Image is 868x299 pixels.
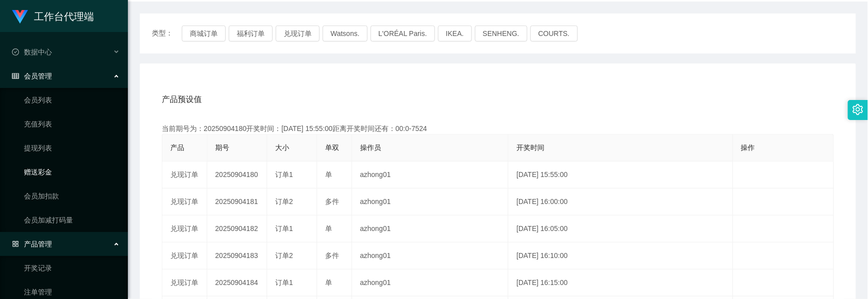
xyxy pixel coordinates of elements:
button: 福利订单 [229,25,273,41]
button: COURTS. [530,25,578,41]
a: 会员加减打码量 [24,210,120,230]
button: SENHENG. [475,25,527,41]
td: azhong01 [352,188,508,215]
span: 会员管理 [12,72,52,80]
a: 开奖记录 [24,258,120,278]
h1: 工作台代理端 [34,0,94,32]
span: 订单1 [275,278,293,286]
td: 20250904182 [207,215,267,242]
td: 20250904184 [207,269,267,296]
span: 多件 [325,251,339,259]
span: 单 [325,278,332,286]
span: 产品 [170,143,184,151]
span: 订单2 [275,197,293,205]
button: 兑现订单 [276,25,320,41]
button: Watsons. [323,25,368,41]
span: 订单1 [275,170,293,178]
button: 商城订单 [182,25,226,41]
span: 操作员 [360,143,381,151]
td: 兑现订单 [162,161,207,188]
button: IKEA. [438,25,472,41]
span: 多件 [325,197,339,205]
a: 会员列表 [24,90,120,110]
a: 充值列表 [24,114,120,134]
span: 操作 [741,143,755,151]
span: 单 [325,224,332,232]
td: 兑现订单 [162,215,207,242]
span: 类型： [152,25,182,41]
span: 数据中心 [12,48,52,56]
span: 订单1 [275,224,293,232]
span: 期号 [215,143,229,151]
a: 工作台代理端 [12,12,94,20]
td: 兑现订单 [162,188,207,215]
i: 图标: setting [853,104,864,115]
button: L'ORÉAL Paris. [371,25,435,41]
td: [DATE] 15:55:00 [508,161,733,188]
span: 订单2 [275,251,293,259]
span: 产品预设值 [162,93,202,105]
span: 单双 [325,143,339,151]
span: 单 [325,170,332,178]
span: 产品管理 [12,240,52,248]
a: 赠送彩金 [24,162,120,182]
i: 图标: appstore-o [12,240,19,247]
td: [DATE] 16:15:00 [508,269,733,296]
td: 20250904180 [207,161,267,188]
span: 大小 [275,143,289,151]
td: 20250904183 [207,242,267,269]
td: [DATE] 16:05:00 [508,215,733,242]
a: 提现列表 [24,138,120,158]
td: azhong01 [352,269,508,296]
td: 兑现订单 [162,269,207,296]
img: logo.9652507e.png [12,10,28,24]
td: azhong01 [352,242,508,269]
td: 20250904181 [207,188,267,215]
span: 开奖时间 [516,143,544,151]
td: azhong01 [352,161,508,188]
div: 当前期号为：20250904180开奖时间：[DATE] 15:55:00距离开奖时间还有：00:0-7524 [162,123,834,134]
a: 会员加扣款 [24,186,120,206]
td: [DATE] 16:00:00 [508,188,733,215]
i: 图标: check-circle-o [12,48,19,55]
td: azhong01 [352,215,508,242]
td: 兑现订单 [162,242,207,269]
td: [DATE] 16:10:00 [508,242,733,269]
i: 图标: table [12,72,19,79]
